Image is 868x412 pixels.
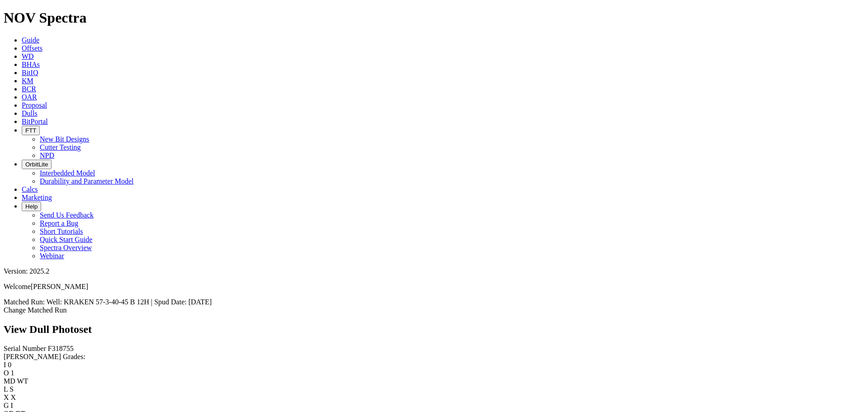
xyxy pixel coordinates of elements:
a: Dulls [22,109,38,117]
a: Cutter Testing [40,143,81,151]
span: WT [17,377,28,385]
a: KM [22,77,33,85]
a: Calcs [22,185,38,193]
a: New Bit Designs [40,135,89,143]
label: X [4,393,9,401]
span: OrbitLite [25,161,48,168]
button: OrbitLite [22,160,52,169]
h1: NOV Spectra [4,9,864,26]
a: BitPortal [22,118,48,125]
span: 0 [8,361,11,369]
a: Spectra Overview [40,244,92,251]
a: Webinar [40,252,64,260]
span: 1 [11,369,14,377]
label: G [4,402,9,409]
span: S [9,385,14,393]
a: Report a Bug [40,219,78,227]
label: I [4,361,6,369]
a: Durability and Parameter Model [40,177,134,185]
a: BHAs [22,61,40,68]
a: NPD [40,152,54,159]
a: WD [22,52,34,60]
button: Help [22,202,41,211]
a: Change Matched Run [4,306,67,314]
a: Interbedded Model [40,169,95,177]
a: OAR [22,93,37,101]
label: MD [4,377,15,385]
a: BCR [22,85,36,93]
h2: View Dull Photoset [4,323,864,336]
a: Short Tutorials [40,227,83,235]
a: Guide [22,36,39,44]
div: [PERSON_NAME] Grades: [4,353,864,361]
span: X [11,393,16,401]
span: Well: KRAKEN 57-3-40-45 B 12H | Spud Date: [DATE] [47,298,212,306]
span: F318755 [48,345,74,352]
span: FTT [25,127,36,134]
span: Matched Run: [4,298,45,306]
button: FTT [22,126,40,135]
a: BitIQ [22,69,38,76]
div: Version: 2025.2 [4,267,864,275]
a: Proposal [22,101,47,109]
a: Marketing [22,194,52,201]
label: L [4,385,8,393]
label: Serial Number [4,345,46,352]
span: I [11,402,13,409]
p: Welcome [4,283,864,291]
span: Help [25,203,38,210]
a: Quick Start Guide [40,236,92,243]
a: Offsets [22,44,42,52]
label: O [4,369,9,377]
a: Send Us Feedback [40,211,94,219]
span: [PERSON_NAME] [31,283,88,290]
